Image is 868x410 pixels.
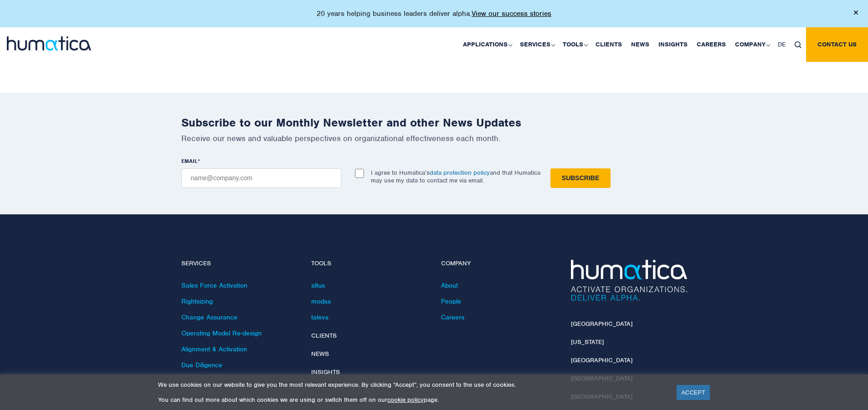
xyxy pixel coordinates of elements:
[181,116,687,130] h2: Subscribe to our Monthly Newsletter and other News Updates
[558,27,591,62] a: Tools
[441,313,464,321] a: Careers
[181,260,298,268] h4: Services
[181,157,198,165] span: EMAIL
[654,27,692,62] a: Insights
[181,133,687,143] p: Receive our news and valuable perspectives on organizational effectiveness each month.
[795,41,801,48] img: search_icon
[181,168,341,188] input: name@company.com
[311,313,329,321] a: taleva
[181,345,247,353] a: Alignment & Activation
[677,385,710,400] a: ACCEPT
[355,169,364,178] input: I agree to Humatica’sdata protection policyand that Humatica may use my data to contact me via em...
[181,281,247,289] a: Sales Force Activation
[317,9,551,18] p: 20 years helping business leaders deliver alpha.
[472,9,551,18] a: View our success stories
[430,169,490,177] a: data protection policy
[571,260,687,301] img: Humatica
[591,27,627,62] a: Clients
[158,396,665,404] p: You can find out more about which cookies we are using or switch them off on our page.
[571,320,632,328] a: [GEOGRAPHIC_DATA]
[181,313,237,321] a: Change Assurance
[181,297,213,305] a: Rightsizing
[458,27,515,62] a: Applications
[7,36,91,51] img: logo
[550,168,611,188] input: Subscribe
[311,281,325,289] a: altus
[692,27,730,62] a: Careers
[515,27,558,62] a: Services
[371,169,540,184] p: I agree to Humatica’s and that Humatica may use my data to contact me via email.
[158,381,665,389] p: We use cookies on our website to give you the most relevant experience. By clicking “Accept”, you...
[778,40,786,48] span: DE
[311,260,427,268] h4: Tools
[441,297,461,305] a: People
[627,27,654,62] a: News
[311,350,329,358] a: News
[311,297,331,305] a: modas
[181,361,222,369] a: Due Diligence
[806,27,868,62] a: Contact us
[311,332,337,339] a: Clients
[311,368,340,376] a: Insights
[730,27,773,62] a: Company
[773,27,790,62] a: DE
[441,260,557,268] h4: Company
[571,338,604,346] a: [US_STATE]
[181,329,262,337] a: Operating Model Re-design
[571,356,632,364] a: [GEOGRAPHIC_DATA]
[387,396,424,404] a: cookie policy
[441,281,458,289] a: About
